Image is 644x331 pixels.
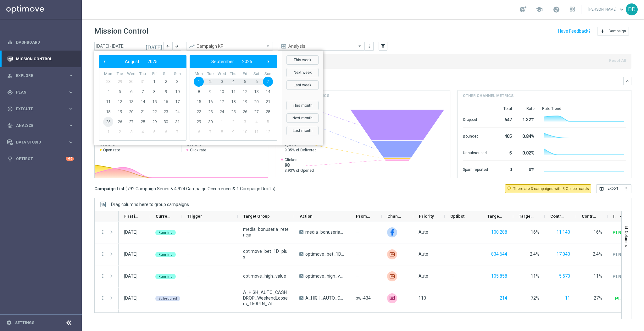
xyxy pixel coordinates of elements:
[613,252,638,258] p: PLN486,716
[7,73,68,79] div: Explore
[285,157,314,162] span: Clicked
[16,90,68,94] span: Plan
[618,6,625,13] span: keyboard_arrow_down
[15,321,34,325] a: Settings
[7,156,74,161] button: lightbulb Optibot +10
[299,296,303,300] span: A
[624,231,629,247] span: Columns
[171,71,183,77] th: weekday
[100,273,106,279] i: more_vert
[356,214,371,219] span: Promotions
[7,73,74,78] button: person_search Explore keyboard_arrow_right
[251,127,261,137] span: 11
[7,140,74,145] button: Data Studio keyboard_arrow_right
[189,43,195,49] i: trending_up
[251,107,261,117] span: 27
[205,71,216,77] th: weekday
[138,107,148,117] span: 21
[550,214,565,219] span: Control Customers
[158,252,173,257] span: Running
[16,150,66,167] a: Optibot
[7,90,74,95] button: gps_fixed Plan keyboard_arrow_right
[217,107,227,117] span: 24
[143,57,162,66] button: 2025
[496,164,512,174] div: 0
[172,117,182,127] span: 31
[217,127,227,137] span: 8
[299,252,303,256] span: A
[115,87,125,97] span: 5
[7,40,74,45] button: equalizer Dashboard
[496,147,512,157] div: 5
[463,114,488,124] div: Dropped
[172,77,182,87] span: 3
[450,214,464,219] span: Optibot
[68,122,74,128] i: keyboard_arrow_right
[125,59,139,64] span: August
[491,272,508,280] button: 105,858
[228,77,238,87] span: 4
[172,107,182,117] span: 24
[243,214,270,219] span: Target Group
[161,97,171,107] span: 16
[228,117,238,127] span: 2
[172,127,182,137] span: 7
[239,71,251,77] th: weekday
[101,57,109,66] button: ‹
[531,230,539,235] span: 16%
[205,117,215,127] span: 30
[597,27,629,35] button: add Campaign
[463,93,514,99] h4: Other channel metrics
[387,249,397,259] img: Criteo
[100,295,106,301] i: more_vert
[100,229,106,235] i: more_vert
[240,77,250,87] span: 5
[161,107,171,117] span: 23
[593,252,602,257] span: 2.4%
[387,227,397,237] img: Facebook Custom Audience
[103,97,113,107] span: 11
[558,272,571,280] button: 5,570
[496,106,512,111] div: Total
[146,43,163,49] i: [DATE]
[286,80,319,90] button: Last week
[626,3,638,15] div: DD
[115,107,125,117] span: 19
[519,164,535,174] div: 0%
[451,251,455,257] span: —
[216,71,228,77] th: weekday
[263,117,273,127] span: 5
[264,57,272,66] span: ›
[194,87,204,97] span: 8
[111,202,189,207] span: Drag columns here to group campaigns
[519,214,534,219] span: Targeted Response Rate
[7,34,74,51] div: Dashboard
[496,131,512,141] div: 405
[499,294,508,302] button: 214
[243,248,289,260] span: optimove_bet_1D_plus
[7,123,74,128] button: track_changes Analyze keyboard_arrow_right
[7,40,13,45] i: equalizer
[205,107,215,117] span: 23
[124,251,137,257] div: 01 Sep 2025, Monday
[68,139,74,145] i: keyboard_arrow_right
[7,150,74,167] div: Optibot
[115,77,125,87] span: 29
[124,214,139,219] span: First in Range
[387,293,397,303] img: SMS
[194,117,204,127] span: 29
[233,186,236,191] span: &
[155,251,176,257] colored-tag: Running
[138,77,148,87] span: 31
[263,97,273,107] span: 21
[114,71,126,77] th: weekday
[172,42,181,51] button: arrow_forward
[149,127,159,137] span: 5
[207,57,238,66] button: September
[193,71,205,77] th: weekday
[387,271,397,281] img: Criteo
[66,157,74,161] div: +10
